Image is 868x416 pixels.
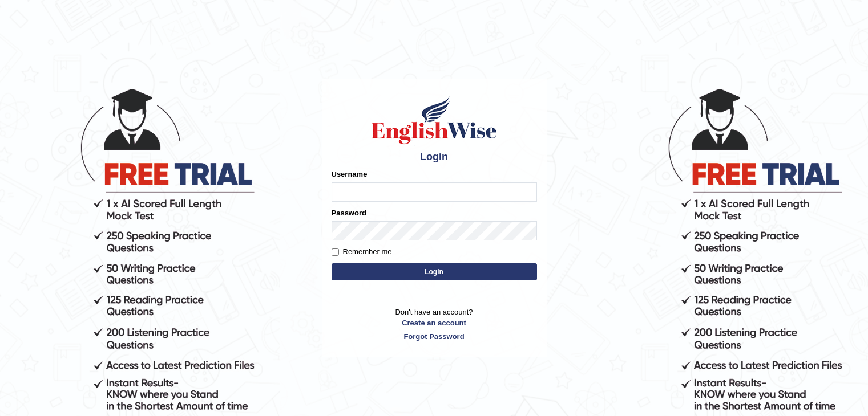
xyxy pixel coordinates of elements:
[332,263,537,280] button: Login
[332,307,537,342] p: Don't have an account?
[332,248,339,256] input: Remember me
[332,169,368,180] label: Username
[332,207,366,218] label: Password
[332,317,537,328] a: Create an account
[332,152,537,163] h4: Login
[332,331,537,342] a: Forgot Password
[369,95,499,146] img: Logo of English Wise sign in for intelligent practice with AI
[332,246,392,258] label: Remember me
